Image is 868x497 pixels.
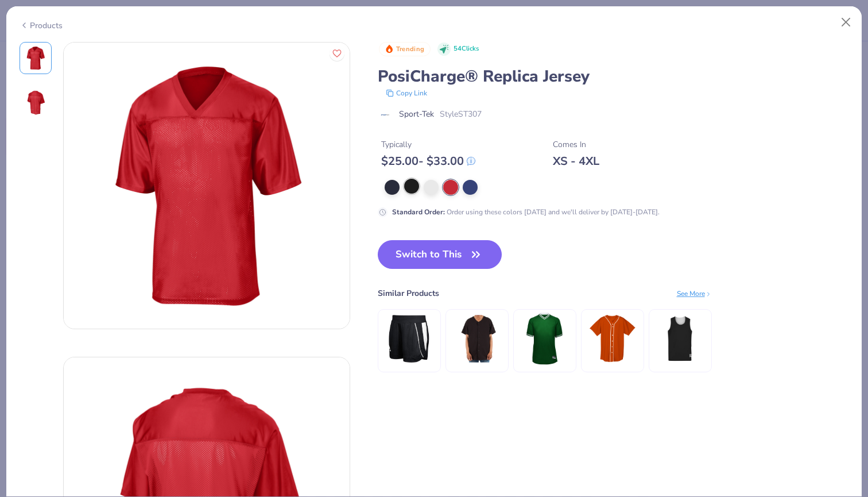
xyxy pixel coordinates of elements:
div: Order using these colors [DATE] and we'll deliver by [DATE]-[DATE]. [392,207,660,217]
div: Typically [381,138,475,151]
div: XS - 4XL [553,154,599,168]
img: Augusta Reversible Wicking Tank [653,311,707,366]
div: PosiCharge® Replica Jersey [378,66,849,87]
button: Badge Button [379,42,431,57]
span: Sport-Tek [399,108,434,120]
div: Similar Products [378,287,439,299]
img: Back [22,88,49,115]
img: Augusta Reversible Two-Color Jersey [382,311,436,366]
div: See More [677,288,712,299]
div: Products [20,20,63,32]
img: A4 Youth Short Sleeve Full Button Baseball Jersey [585,311,640,366]
button: Switch to This [378,240,502,269]
img: Front [64,43,350,329]
button: Close [835,11,857,33]
button: copy to clipboard [382,87,431,99]
img: Front [22,44,49,72]
span: Style ST307 [440,108,482,120]
strong: Standard Order : [392,207,445,217]
span: 54 Clicks [454,44,479,54]
button: Like [330,46,344,61]
img: Trending sort [385,44,394,53]
div: Comes In [553,138,599,151]
img: Shaka Wear Adult Cotton Baseball Jersey [449,311,504,366]
img: Augusta Retro V-Neck Baseball Jersey [517,311,572,366]
span: Trending [396,46,424,52]
img: brand logo [378,110,393,120]
div: $ 25.00 - $ 33.00 [381,154,475,168]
